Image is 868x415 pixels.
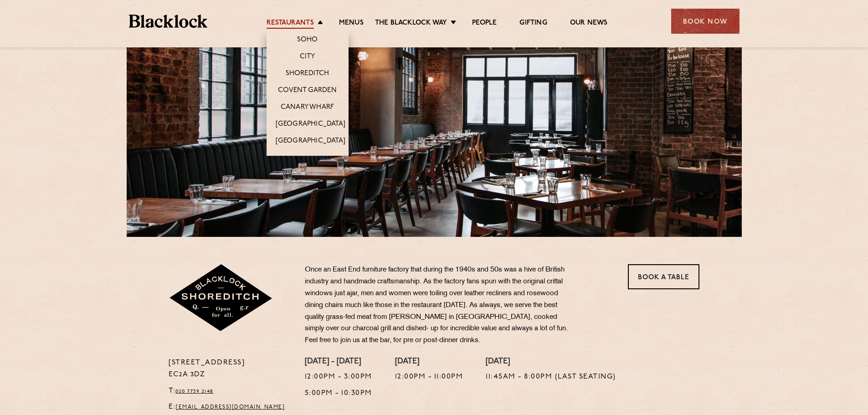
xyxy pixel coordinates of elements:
p: [STREET_ADDRESS] EC2A 3DZ [169,357,291,381]
p: E: [169,401,291,413]
a: Canary Wharf [281,103,334,113]
a: Gifting [519,19,547,29]
img: BL_Textured_Logo-footer-cropped.svg [129,15,208,28]
p: Once an East End furniture factory that during the 1940s and 50s was a hive of British industry a... [305,264,574,347]
a: The Blacklock Way [375,19,447,29]
div: Book Now [671,9,740,34]
img: Shoreditch-stamp-v2-default.svg [169,264,274,333]
h4: [DATE] [486,357,616,367]
p: 12:00pm - 3:00pm [305,371,372,383]
a: [GEOGRAPHIC_DATA] [276,137,345,147]
a: Soho [297,36,318,46]
a: People [472,19,497,29]
a: Restaurants [267,19,314,29]
p: 12:00pm - 11:00pm [395,371,463,383]
a: City [300,52,315,62]
a: Menus [339,19,364,29]
h4: [DATE] [395,357,463,367]
h4: [DATE] - [DATE] [305,357,372,367]
a: [GEOGRAPHIC_DATA] [276,120,345,130]
p: T: [169,385,291,397]
p: 11:45am - 8:00pm (Last seating) [486,371,616,383]
a: [EMAIL_ADDRESS][DOMAIN_NAME] [176,405,285,410]
a: Book a Table [628,264,699,289]
a: Covent Garden [278,86,337,96]
a: Shoreditch [286,69,329,79]
a: 020 7739 2148 [175,389,214,394]
p: 5:00pm - 10:30pm [305,388,372,400]
a: Our News [570,19,608,29]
